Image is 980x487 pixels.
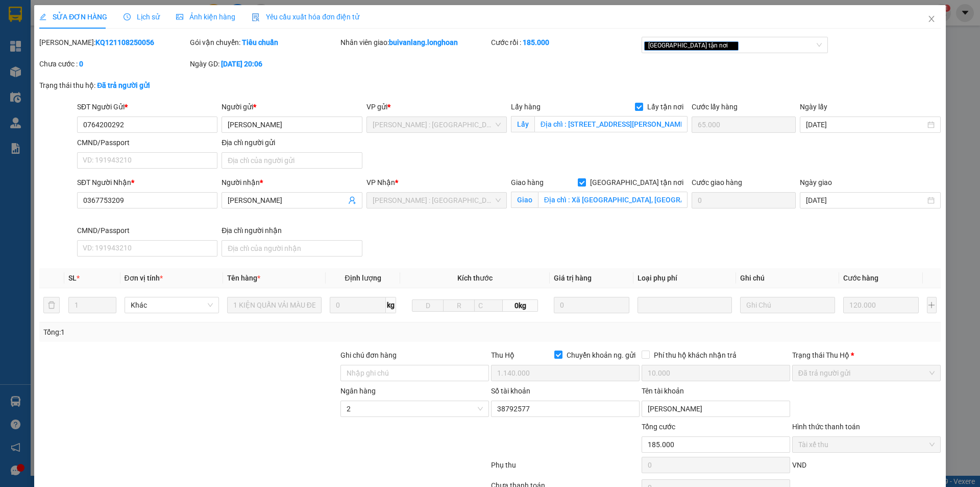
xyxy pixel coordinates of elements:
span: Hồ Chí Minh : Kho Quận 12 [373,117,501,132]
label: Số tài khoản [491,387,530,395]
span: Kích thước [457,274,493,282]
div: Cước rồi : [491,37,640,48]
input: Giao tận nơi [538,192,688,208]
span: Hồ Chí Minh : Kho Quận 12 [373,193,501,208]
b: Đã trả người gửi [97,81,150,89]
input: D [412,299,444,312]
b: buivanlang.longhoan [389,38,458,47]
span: Lịch sử [124,13,160,21]
div: Tổng: 1 [43,327,378,338]
b: Tiêu chuẩn [242,38,278,47]
input: Ngày lấy [806,119,925,130]
label: Tên tài khoản [642,387,684,395]
span: user-add [348,196,356,204]
input: Địa chỉ của người nhận [222,240,362,257]
div: Người gửi [222,101,362,112]
span: Giao [511,192,538,208]
input: Địa chỉ của người gửi [222,152,362,169]
span: Khác [131,297,213,313]
span: SL [68,274,77,282]
span: close [729,43,734,48]
th: Loại phụ phí [633,268,736,288]
div: Địa chỉ người nhận [222,225,362,236]
button: delete [43,297,60,313]
span: Phí thu hộ khách nhận trả [650,350,741,361]
input: Ghi chú đơn hàng [340,365,489,381]
button: plus [927,297,937,313]
input: Cước giao hàng [692,192,796,208]
span: Tài xế thu [798,437,935,452]
span: Tổng cước [642,423,675,431]
label: Ngân hàng [340,387,376,395]
span: Giá trị hàng [554,274,592,282]
div: CMND/Passport [77,137,217,148]
b: [DATE] 20:06 [221,60,262,68]
label: Cước giao hàng [692,178,742,187]
div: CMND/Passport [77,225,217,236]
input: Lấy tận nơi [534,116,688,132]
b: KQ121108250056 [95,38,154,47]
th: Ghi chú [736,268,839,288]
span: Cước hàng [843,274,878,282]
span: [GEOGRAPHIC_DATA] tận nơi [586,177,688,188]
input: 0 [843,297,919,313]
div: Ngày GD: [190,58,338,69]
span: SỬA ĐƠN HÀNG [39,13,107,21]
span: Lấy [511,116,534,132]
span: Giao hàng [511,178,544,187]
input: Cước lấy hàng [692,117,796,133]
span: Định lượng [345,274,381,282]
label: Ngày lấy [800,103,827,111]
span: clock-circle [124,13,131,20]
span: VND [792,461,806,469]
input: 0 [554,297,630,313]
label: Hình thức thanh toán [792,423,860,431]
span: [GEOGRAPHIC_DATA] tận nơi [644,41,739,51]
span: 2 [347,401,483,416]
span: VP Nhận [366,178,395,187]
input: VD: Bàn, Ghế [227,297,322,313]
b: 0 [79,60,83,68]
div: Trạng thái thu hộ: [39,80,226,91]
span: Tên hàng [227,274,260,282]
input: C [474,299,503,312]
span: Chuyển khoản ng. gửi [562,350,640,361]
button: Close [917,5,946,34]
div: Phụ thu [490,459,641,477]
input: Tên tài khoản [642,401,790,417]
span: Lấy tận nơi [643,101,688,112]
div: Người nhận [222,177,362,188]
span: Yêu cầu xuất hóa đơn điện tử [252,13,359,21]
div: Địa chỉ người gửi [222,137,362,148]
span: edit [39,13,46,20]
label: Ghi chú đơn hàng [340,351,397,359]
div: SĐT Người Gửi [77,101,217,112]
div: SĐT Người Nhận [77,177,217,188]
input: Ngày giao [806,195,925,206]
input: R [443,299,475,312]
span: picture [176,13,183,20]
b: 185.000 [523,38,549,47]
div: VP gửi [366,101,507,112]
span: close [927,15,936,23]
span: kg [386,297,396,313]
span: Thu Hộ [491,351,514,359]
img: icon [252,13,260,21]
div: Chưa cước : [39,58,188,69]
div: Trạng thái Thu Hộ [792,350,941,361]
input: Số tài khoản [491,401,640,417]
span: 0kg [503,299,537,312]
label: Ngày giao [800,178,832,187]
div: Gói vận chuyển: [190,37,338,48]
input: Ghi Chú [740,297,835,313]
span: Đã trả người gửi [798,365,935,381]
span: Lấy hàng [511,103,541,111]
label: Cước lấy hàng [692,103,738,111]
div: [PERSON_NAME]: [39,37,188,48]
span: Đơn vị tính [125,274,163,282]
div: Nhân viên giao: [340,37,489,48]
span: Ảnh kiện hàng [176,13,235,21]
